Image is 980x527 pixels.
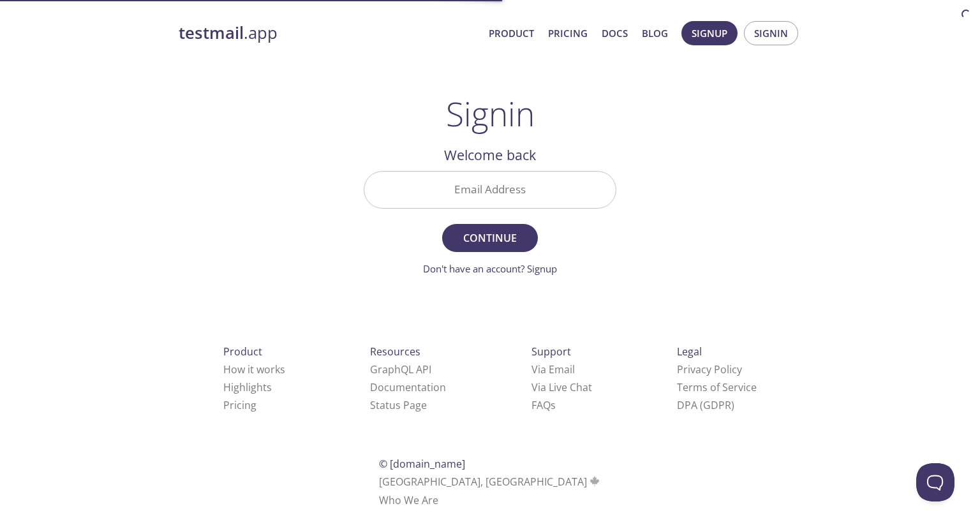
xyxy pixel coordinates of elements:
span: Legal [677,345,702,359]
a: Pricing [548,25,588,41]
a: Blog [642,25,668,41]
span: Support [531,345,571,359]
span: [GEOGRAPHIC_DATA], [GEOGRAPHIC_DATA] [379,475,602,489]
a: Via Email [531,362,575,376]
button: Continue [442,224,538,252]
a: FAQ [531,398,556,412]
a: Privacy Policy [677,362,742,376]
a: Who We Are [379,493,438,507]
a: How it works [223,362,285,376]
a: GraphQL API [370,362,431,376]
iframe: Help Scout Beacon - Open [916,463,954,501]
a: Don't have an account? Signup [423,262,557,275]
a: Via Live Chat [531,380,592,394]
span: Continue [456,229,524,247]
a: DPA (GDPR) [677,398,734,412]
a: Docs [602,25,628,41]
button: Signin [744,21,798,45]
span: s [551,398,556,412]
a: Product [489,25,534,41]
strong: testmail [179,22,244,44]
a: testmail.app [179,22,479,44]
a: Terms of Service [677,380,757,394]
span: Product [223,345,262,359]
a: Highlights [223,380,272,394]
a: Documentation [370,380,446,394]
span: © [DOMAIN_NAME] [379,457,465,471]
button: Signup [681,21,738,45]
h2: Welcome back [364,144,616,166]
a: Status Page [370,398,427,412]
h1: Signin [446,94,535,133]
a: Pricing [223,398,256,412]
span: Resources [370,345,420,359]
span: Signup [692,25,727,41]
span: Signin [754,25,788,41]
